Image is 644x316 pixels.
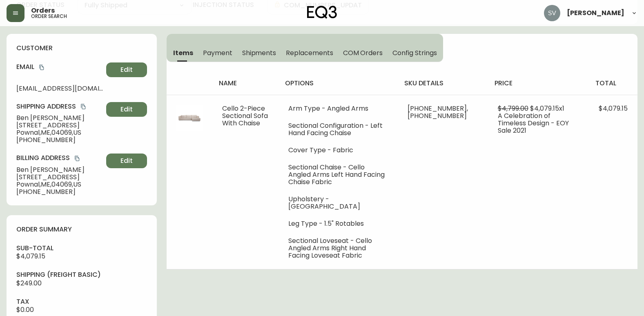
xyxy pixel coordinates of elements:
[38,63,46,71] button: copy
[544,5,560,21] img: 0ef69294c49e88f033bcbeb13310b844
[288,122,388,137] li: Sectional Configuration - Left Hand Facing Chaise
[16,114,103,122] span: Ben [PERSON_NAME]
[404,79,481,88] h4: sku details
[106,62,147,77] button: Edit
[498,104,528,113] span: $4,799.00
[16,188,103,196] span: [PHONE_NUMBER]
[16,305,34,314] span: $0.00
[16,129,103,136] span: Pownal , ME , 04069 , US
[16,122,103,129] span: [STREET_ADDRESS]
[285,79,391,88] h4: options
[120,105,133,114] span: Edit
[173,49,193,57] span: Items
[16,174,103,181] span: [STREET_ADDRESS]
[120,65,133,74] span: Edit
[288,196,388,210] li: Upholstery - [GEOGRAPHIC_DATA]
[16,181,103,188] span: Pownal , ME , 04069 , US
[392,49,437,57] span: Config Strings
[79,102,87,111] button: copy
[288,105,388,112] li: Arm Type - Angled Arms
[16,154,103,162] h4: Billing Address
[16,85,103,92] span: [EMAIL_ADDRESS][DOMAIN_NAME]
[495,79,582,88] h4: price
[242,49,276,57] span: Shipments
[31,7,55,14] span: Orders
[16,102,103,111] h4: Shipping Address
[286,49,333,57] span: Replacements
[408,104,468,120] span: [PHONE_NUMBER], [PHONE_NUMBER]
[288,220,388,227] li: Leg Type - 1.5" Rotables
[16,166,103,174] span: Ben [PERSON_NAME]
[288,164,388,186] li: Sectional Chaise - Cello Angled Arms Left Hand Facing Chaise Fabric
[595,79,631,88] h4: total
[16,62,103,71] h4: Email
[73,154,81,162] button: copy
[288,237,388,259] li: Sectional Loveseat - Cello Angled Arms Right Hand Facing Loveseat Fabric
[16,136,103,144] span: [PHONE_NUMBER]
[16,297,147,306] h4: tax
[16,251,45,261] span: $4,079.15
[16,225,147,234] h4: order summary
[106,154,147,168] button: Edit
[31,14,67,19] h5: order search
[599,104,628,113] span: $4,079.15
[222,104,268,128] span: Cello 2-Piece Sectional Sofa With Chaise
[16,44,147,53] h4: customer
[176,105,203,131] img: 1a45acec-2ee6-4a33-8440-5a035ee2e0ff.jpg
[16,270,147,279] h4: Shipping ( Freight Basic )
[307,6,337,19] img: logo
[120,156,133,165] span: Edit
[530,104,564,113] span: $4,079.15 x 1
[288,147,388,154] li: Cover Type - Fabric
[498,111,569,135] span: A Celebration of Timeless Design - EOY Sale 2021
[106,102,147,117] button: Edit
[343,49,383,57] span: COM Orders
[16,244,147,253] h4: sub-total
[567,10,624,16] span: [PERSON_NAME]
[203,49,232,57] span: Payment
[219,79,272,88] h4: name
[16,278,42,288] span: $249.00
